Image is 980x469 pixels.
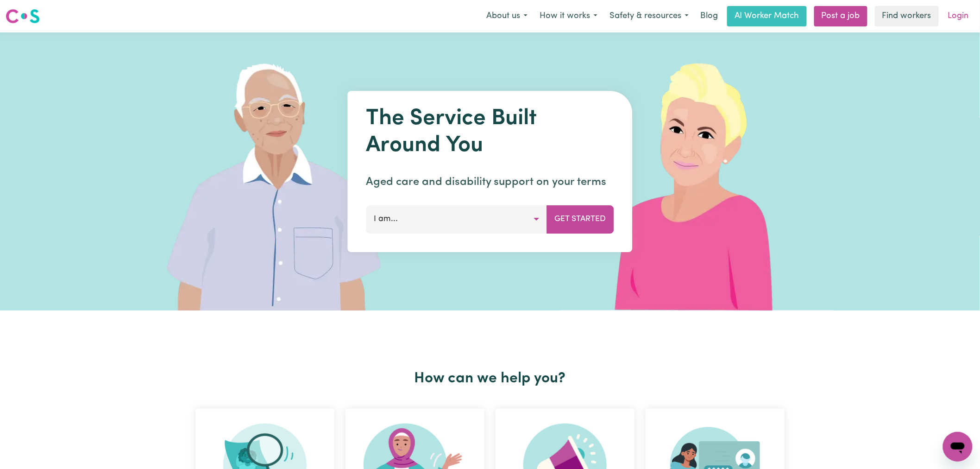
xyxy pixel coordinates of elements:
button: I am... [366,205,547,233]
a: Login [942,6,974,26]
p: Aged care and disability support on your terms [366,174,614,190]
a: AI Worker Match [727,6,807,26]
a: Blog [695,6,723,26]
button: How it works [534,6,603,26]
a: Careseekers logo [6,6,40,27]
img: Careseekers logo [6,8,40,25]
a: Post a job [814,6,867,26]
iframe: Button to launch messaging window [943,432,973,462]
a: Find workers [875,6,939,26]
h1: The Service Built Around You [366,106,614,159]
h2: How can we help you? [190,370,790,387]
button: Get Started [547,205,614,233]
button: Safety & resources [603,6,695,26]
button: About us [480,6,534,26]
